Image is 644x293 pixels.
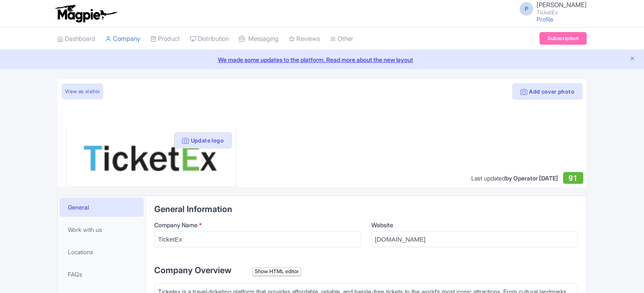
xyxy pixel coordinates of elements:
span: Website [371,221,393,228]
span: P [520,2,533,16]
span: General [68,203,89,212]
span: [PERSON_NAME] [537,1,587,9]
a: Messaging [239,27,279,51]
img: ioztqgu4eomieysq1tjx.png [83,135,219,180]
span: by Operator [DATE] [505,175,558,182]
button: Update logo [174,132,232,148]
a: Dashboard [57,27,95,51]
a: Profile [537,16,553,23]
a: Other [330,27,353,51]
a: Distribution [190,27,229,51]
span: FAQs [68,270,82,279]
a: Company [105,27,140,51]
a: FAQs [59,265,144,284]
a: Reviews [289,27,320,51]
a: P [PERSON_NAME] TicketEx [515,2,587,15]
span: Company Overview [154,265,231,275]
button: Close announcement [629,54,636,64]
span: Company Name [154,221,198,228]
a: Product [150,27,180,51]
a: Subscription [539,32,587,45]
a: Work with us [59,220,144,239]
a: We made some updates to the platform. Read more about the new layout [5,55,639,64]
button: Add cover photo [513,83,582,99]
h2: General Information [154,204,578,214]
span: 91 [569,174,577,183]
a: Locations [59,242,144,261]
div: Last updated [471,174,558,183]
span: Locations [68,247,93,256]
a: View as visitor [62,83,103,99]
a: General [59,198,144,217]
img: logo-ab69f6fb50320c5b225c76a69d11143b.png [53,4,118,23]
span: Work with us [68,225,102,234]
div: Show HTML editor [252,267,301,276]
small: TicketEx [537,10,587,15]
